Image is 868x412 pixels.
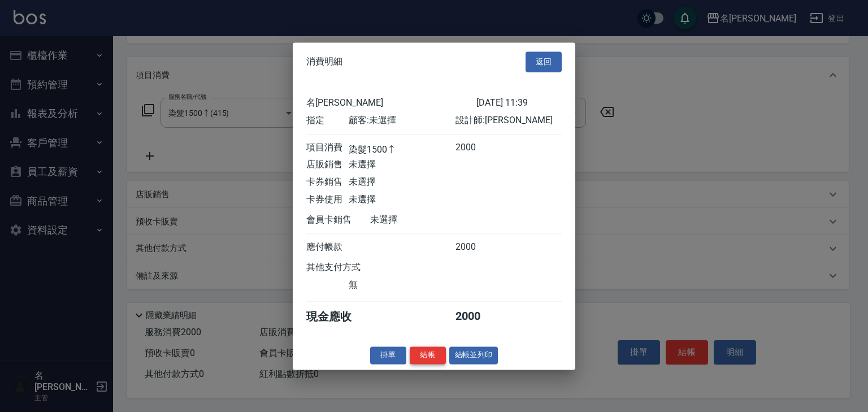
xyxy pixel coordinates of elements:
[306,176,349,188] div: 卡券銷售
[476,97,562,109] div: [DATE] 11:39
[349,194,455,206] div: 未選擇
[455,241,498,253] div: 2000
[306,194,349,206] div: 卡券使用
[455,115,562,127] div: 設計師: [PERSON_NAME]
[306,159,349,171] div: 店販銷售
[306,97,476,109] div: 名[PERSON_NAME]
[370,346,406,364] button: 掛單
[349,279,455,291] div: 無
[455,142,498,156] div: 2000
[449,346,498,364] button: 結帳並列印
[349,142,455,156] div: 染髮1500↑
[306,142,349,156] div: 項目消費
[455,309,498,324] div: 2000
[349,159,455,171] div: 未選擇
[349,115,455,127] div: 顧客: 未選擇
[410,346,446,364] button: 結帳
[370,214,476,226] div: 未選擇
[306,56,342,67] span: 消費明細
[306,309,370,324] div: 現金應收
[526,51,562,72] button: 返回
[306,241,349,253] div: 應付帳款
[306,115,349,127] div: 指定
[306,262,392,274] div: 其他支付方式
[306,214,370,226] div: 會員卡銷售
[349,176,455,188] div: 未選擇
